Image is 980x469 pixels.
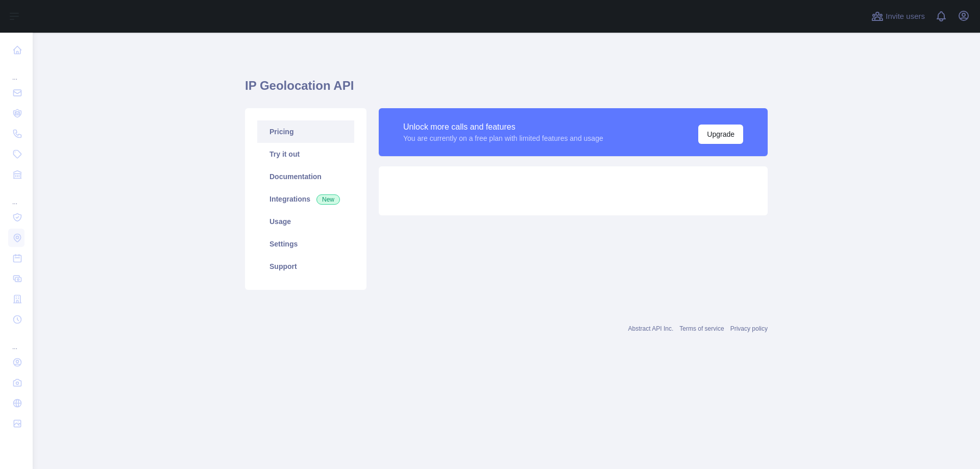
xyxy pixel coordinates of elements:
[8,61,24,82] div: ...
[8,186,24,206] div: ...
[316,194,340,205] span: New
[403,133,603,143] div: You are currently on a free plan with limited features and usage
[257,210,354,233] a: Usage
[698,125,743,144] button: Upgrade
[257,188,354,210] a: Integrations New
[257,255,354,278] a: Support
[679,325,724,332] a: Terms of service
[869,8,927,24] button: Invite users
[257,120,354,143] a: Pricing
[257,233,354,255] a: Settings
[257,143,354,165] a: Try it out
[628,325,674,332] a: Abstract API Inc.
[8,331,24,351] div: ...
[403,121,603,133] div: Unlock more calls and features
[886,11,925,22] span: Invite users
[257,165,354,188] a: Documentation
[730,325,768,332] a: Privacy policy
[245,78,768,102] h1: IP Geolocation API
